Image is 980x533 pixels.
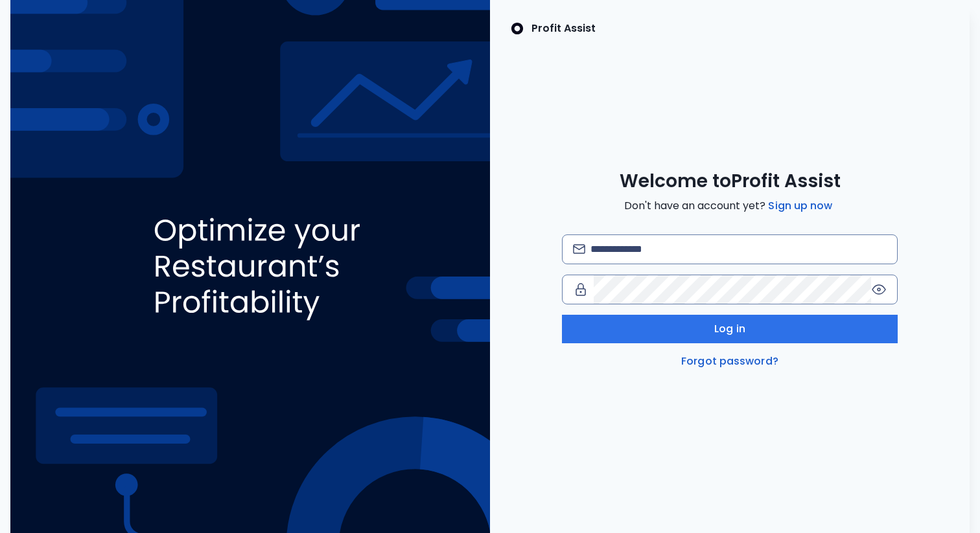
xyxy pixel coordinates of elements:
p: Profit Assist [531,21,596,36]
span: Log in [714,321,745,337]
img: email [573,244,585,254]
button: Log in [562,315,898,343]
a: Forgot password? [679,354,781,369]
span: Don't have an account yet? [624,198,835,214]
span: Welcome to Profit Assist [620,170,841,193]
a: Sign up now [765,198,835,214]
img: SpotOn Logo [511,21,524,36]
